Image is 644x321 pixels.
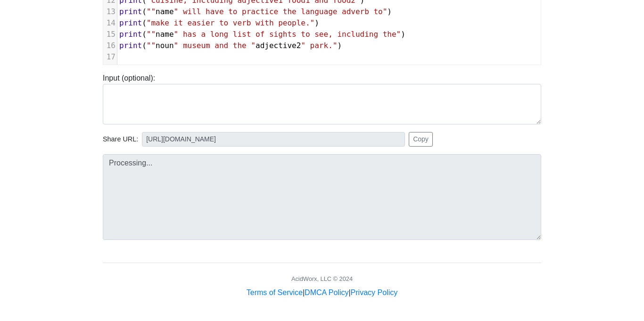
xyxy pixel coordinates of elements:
div: | | [247,287,397,298]
span: print [119,18,142,27]
span: print [119,7,142,16]
span: name [156,7,174,16]
div: 13 [103,6,117,17]
button: Copy [409,132,433,147]
span: ( ) [119,30,405,39]
span: ( ) [119,7,392,16]
span: " park." [301,41,337,50]
span: adjective2 [256,41,301,50]
span: name [156,30,174,39]
span: print [119,30,142,39]
span: noun [156,41,174,50]
span: print [119,41,142,50]
div: 16 [103,40,117,51]
div: 17 [103,51,117,63]
div: 14 [103,17,117,29]
span: "make it easier to verb with people." [147,18,314,27]
a: Terms of Service [247,288,303,296]
span: ( ) [119,41,342,50]
input: No share available yet [142,132,405,147]
span: "" [147,41,156,50]
span: "" [147,7,156,16]
span: "" [147,30,156,39]
div: AcidWorx, LLC © 2024 [291,274,353,283]
span: " has a long list of sights to see, including the" [174,30,401,39]
span: Share URL: [103,134,138,145]
a: DMCA Policy [305,288,348,296]
div: Input (optional): [96,73,548,124]
div: 15 [103,29,117,40]
a: Privacy Policy [351,288,398,296]
span: " will have to practice the language adverb to" [174,7,388,16]
span: " museum and the " [174,41,256,50]
span: ( ) [119,18,319,27]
